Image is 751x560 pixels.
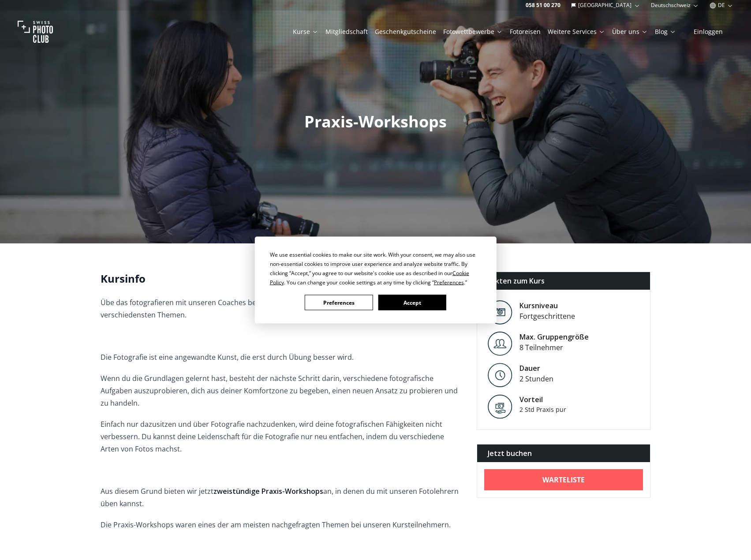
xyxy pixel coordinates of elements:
span: Cookie Policy [270,269,469,286]
button: Preferences [305,295,373,310]
span: Preferences [434,279,464,286]
button: Accept [378,295,446,310]
div: Cookie Consent Prompt [254,237,496,324]
div: We use essential cookies to make our site work. With your consent, we may also use non-essential ... [270,250,482,287]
